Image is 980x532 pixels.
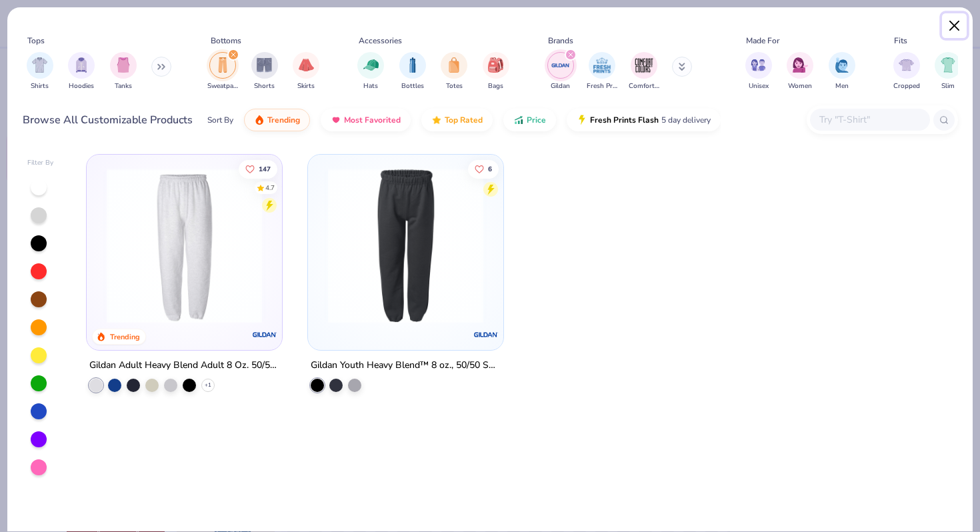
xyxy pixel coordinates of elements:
div: filter for Cropped [893,52,920,91]
span: Trending [267,115,300,125]
div: filter for Fresh Prints [587,52,617,91]
span: Shirts [31,81,49,91]
div: filter for Bags [483,52,509,91]
span: Bottles [401,81,424,91]
span: Bags [488,81,503,91]
div: Made For [746,35,779,47]
img: Shirts Image [32,57,47,73]
div: filter for Unisex [745,52,772,91]
span: Gildan [551,81,570,91]
button: filter button [629,52,659,91]
div: filter for Tanks [110,52,137,91]
span: Tanks [115,81,132,91]
button: filter button [207,52,238,91]
button: Like [467,159,498,178]
div: Sort By [207,114,233,126]
img: 4bdc5e08-e1a3-489e-82f9-b56d109cac73 [490,168,659,323]
img: most_fav.gif [331,115,341,125]
div: filter for Shirts [27,52,53,91]
span: Top Rated [445,115,483,125]
button: filter button [829,52,855,91]
button: Price [503,109,556,131]
span: Hats [363,81,378,91]
div: Fits [894,35,907,47]
button: Fresh Prints Flash5 day delivery [567,109,721,131]
div: Gildan Adult Heavy Blend Adult 8 Oz. 50/50 Sweatpants [89,357,279,374]
div: 4.7 [265,183,275,193]
img: Cropped Image [899,57,914,73]
img: 1182b50d-b017-445f-963a-bad20bc01ded [321,168,490,323]
button: filter button [293,52,319,91]
button: filter button [587,52,617,91]
img: flash.gif [577,115,587,125]
span: Totes [446,81,463,91]
input: Try "T-Shirt" [818,112,921,127]
div: filter for Women [787,52,813,91]
span: Shorts [254,81,275,91]
img: Gildan logo [252,321,279,348]
button: filter button [745,52,772,91]
img: Gildan Image [551,55,571,75]
div: Browse All Customizable Products [23,112,193,128]
div: filter for Skirts [293,52,319,91]
div: Accessories [359,35,402,47]
div: filter for Shorts [251,52,278,91]
span: Hoodies [69,81,94,91]
div: Bottoms [211,35,241,47]
button: filter button [483,52,509,91]
img: Slim Image [941,57,955,73]
span: Skirts [297,81,315,91]
div: filter for Slim [935,52,961,91]
button: filter button [357,52,384,91]
button: Top Rated [421,109,493,131]
img: 13b9c606-79b1-4059-b439-68fabb1693f9 [100,168,269,323]
div: Brands [548,35,573,47]
div: Tops [27,35,45,47]
button: filter button [787,52,813,91]
button: filter button [893,52,920,91]
div: filter for Men [829,52,855,91]
div: filter for Totes [441,52,467,91]
button: filter button [27,52,53,91]
img: Totes Image [447,57,461,73]
img: Bottles Image [405,57,420,73]
div: Filter By [27,158,54,168]
span: Unisex [749,81,769,91]
span: 147 [259,165,271,172]
img: TopRated.gif [431,115,442,125]
div: filter for Sweatpants [207,52,238,91]
img: trending.gif [254,115,265,125]
span: Fresh Prints Flash [590,115,659,125]
button: filter button [399,52,426,91]
img: Unisex Image [751,57,766,73]
button: Close [942,13,967,39]
div: filter for Bottles [399,52,426,91]
span: Price [527,115,546,125]
span: Cropped [893,81,920,91]
div: filter for Hats [357,52,384,91]
span: Most Favorited [344,115,401,125]
button: filter button [251,52,278,91]
span: + 1 [205,381,211,389]
button: filter button [441,52,467,91]
button: filter button [110,52,137,91]
button: Most Favorited [321,109,411,131]
div: filter for Comfort Colors [629,52,659,91]
img: Sweatpants Image [215,57,230,73]
img: Tanks Image [116,57,131,73]
img: Comfort Colors Image [634,55,654,75]
span: Women [788,81,812,91]
img: Shorts Image [257,57,272,73]
button: Trending [244,109,310,131]
img: Hats Image [363,57,379,73]
span: Slim [941,81,955,91]
div: filter for Gildan [547,52,574,91]
button: Like [239,159,277,178]
img: Gildan logo [473,321,499,348]
img: Skirts Image [299,57,314,73]
img: Women Image [793,57,808,73]
button: filter button [547,52,574,91]
img: Men Image [835,57,849,73]
span: Men [835,81,849,91]
span: Sweatpants [207,81,238,91]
